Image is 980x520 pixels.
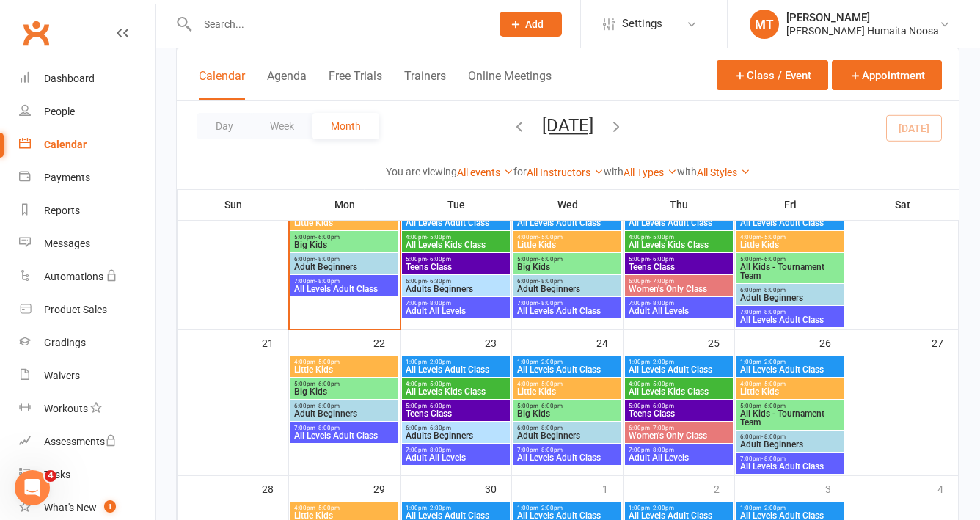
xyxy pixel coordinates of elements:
th: Tue [401,189,512,220]
span: All Kids - Tournament Team [739,409,841,427]
div: 30 [485,476,511,500]
a: Workouts [19,392,155,425]
span: 7:00pm [516,447,618,453]
span: Adult Beginners [739,440,841,449]
span: 4:00pm [405,234,507,241]
div: Assessments [44,436,117,447]
span: Little Kids [739,241,841,249]
button: [DATE] [542,115,593,136]
span: All Levels Adult Class [739,219,841,227]
a: Payments [19,161,155,194]
span: - 8:00pm [427,300,451,307]
span: - 8:00pm [315,278,340,285]
span: All Levels Adult Class [739,315,841,324]
span: - 6:30pm [427,278,451,285]
div: Workouts [44,403,88,414]
span: 4:00pm [628,381,730,387]
div: People [44,106,75,117]
span: Adults Beginners [405,285,507,293]
strong: You are viewing [386,166,457,177]
span: All Levels Adult Class [628,365,730,374]
span: 5:00pm [516,403,618,409]
th: Thu [624,189,735,220]
button: Month [312,113,379,139]
span: - 8:00pm [427,447,451,453]
span: - 2:00pm [538,359,563,365]
span: 6:00pm [739,433,841,440]
a: All Instructors [527,166,604,178]
div: 4 [937,476,958,500]
span: All Levels Kids Class [405,387,507,396]
span: 5:00pm [516,256,618,263]
button: Appointment [832,60,942,90]
span: - 6:00pm [650,256,674,263]
div: 25 [708,330,734,354]
span: - 8:00pm [761,433,786,440]
span: - 5:00pm [315,359,340,365]
a: All events [457,166,513,178]
a: Gradings [19,326,155,359]
span: 5:00pm [739,403,841,409]
button: Class / Event [717,60,828,90]
a: Reports [19,194,155,227]
a: Assessments [19,425,155,458]
span: 6:00pm [405,425,507,431]
span: All Levels Adult Class [516,511,618,520]
span: 7:00pm [293,278,395,285]
span: - 2:00pm [761,359,786,365]
span: 6:00pm [739,287,841,293]
span: - 6:00pm [538,256,563,263]
span: - 8:00pm [538,425,563,431]
span: All Levels Adult Class [516,453,618,462]
span: All Levels Adult Class [293,285,395,293]
div: Product Sales [44,304,107,315]
span: Teens Class [405,409,507,418]
div: 24 [596,330,623,354]
div: Gradings [44,337,86,348]
strong: for [513,166,527,177]
a: Waivers [19,359,155,392]
span: Adult All Levels [628,453,730,462]
a: Calendar [19,128,155,161]
span: - 2:00pm [650,359,674,365]
span: All Levels Adult Class [293,431,395,440]
span: - 6:00pm [315,381,340,387]
span: 6:00pm [628,278,730,285]
span: Adult Beginners [293,409,395,418]
button: Agenda [267,69,307,100]
button: Day [197,113,252,139]
span: - 7:00pm [650,425,674,431]
span: All Levels Adult Class [516,365,618,374]
div: 21 [262,330,288,354]
span: 6:00pm [293,256,395,263]
div: 2 [714,476,734,500]
span: Women's Only Class [628,431,730,440]
div: 3 [825,476,846,500]
span: - 2:00pm [650,505,674,511]
span: 4:00pm [516,381,618,387]
div: MT [750,10,779,39]
div: Automations [44,271,103,282]
span: Big Kids [516,263,618,271]
span: - 5:00pm [761,234,786,241]
span: Add [525,18,544,30]
span: 7:00pm [516,300,618,307]
span: 5:00pm [293,234,395,241]
span: Little Kids [516,387,618,396]
span: 4:00pm [516,234,618,241]
span: - 5:00pm [427,234,451,241]
span: 5:00pm [628,403,730,409]
span: - 5:00pm [650,234,674,241]
span: All Kids - Tournament Team [739,263,841,280]
div: 28 [262,476,288,500]
span: - 2:00pm [761,505,786,511]
span: 6:00pm [293,403,395,409]
a: All Styles [697,166,750,178]
span: - 5:00pm [427,381,451,387]
div: 22 [373,330,400,354]
span: 4:00pm [739,381,841,387]
span: - 8:00pm [315,425,340,431]
span: Settings [622,7,662,40]
div: [PERSON_NAME] Humaita Noosa [786,24,939,37]
button: Add [500,12,562,37]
